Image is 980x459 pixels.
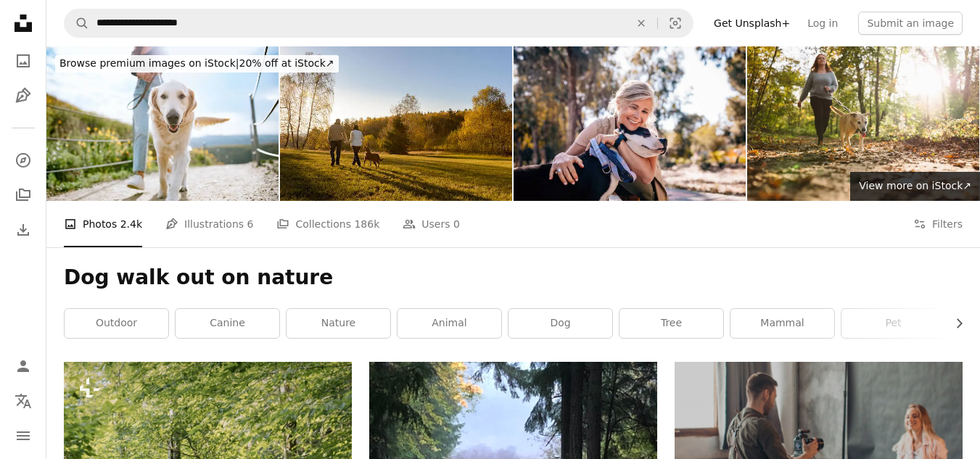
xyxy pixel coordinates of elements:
[9,352,38,381] a: Log in / Sign up
[747,46,979,201] img: dog walk: young redhead woman with mixed-breed dog
[658,9,693,37] button: Visual search
[64,9,693,38] form: Find visuals sitewide
[64,265,963,291] h1: Dog walk out on nature
[403,201,460,247] a: Users 0
[46,46,347,81] a: Browse premium images on iStock|20% off at iStock↗
[46,46,279,201] img: Young Woman Walks Her Dog In California Park
[9,181,38,210] a: Collections
[59,57,239,69] span: Browse premium images on iStock |
[705,12,799,35] a: Get Unsplash+
[946,309,963,338] button: scroll list to the right
[514,46,746,201] img: Affectionate mature woman embracing pet dog in nature
[9,421,38,450] button: Menu
[841,309,945,338] a: pet
[619,309,723,338] a: tree
[398,309,501,338] a: animal
[354,216,379,232] span: 186k
[9,46,38,75] a: Photos
[55,55,339,73] div: 20% off at iStock ↗
[65,309,168,338] a: outdoor
[508,309,612,338] a: dog
[9,81,38,110] a: Illustrations
[176,309,279,338] a: canine
[165,201,253,247] a: Illustrations 6
[625,9,657,37] button: Clear
[730,309,834,338] a: mammal
[858,12,963,35] button: Submit an image
[9,215,38,244] a: Download History
[850,172,980,201] a: View more on iStock↗
[9,386,38,415] button: Language
[65,9,89,37] button: Search Unsplash
[287,309,390,338] a: nature
[453,216,460,232] span: 0
[913,201,963,247] button: Filters
[859,180,971,191] span: View more on iStock ↗
[9,146,38,175] a: Explore
[247,216,254,232] span: 6
[799,12,847,35] a: Log in
[280,46,512,201] img: Couple walk dog autumn sunset countryside meadow
[276,201,379,247] a: Collections 186k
